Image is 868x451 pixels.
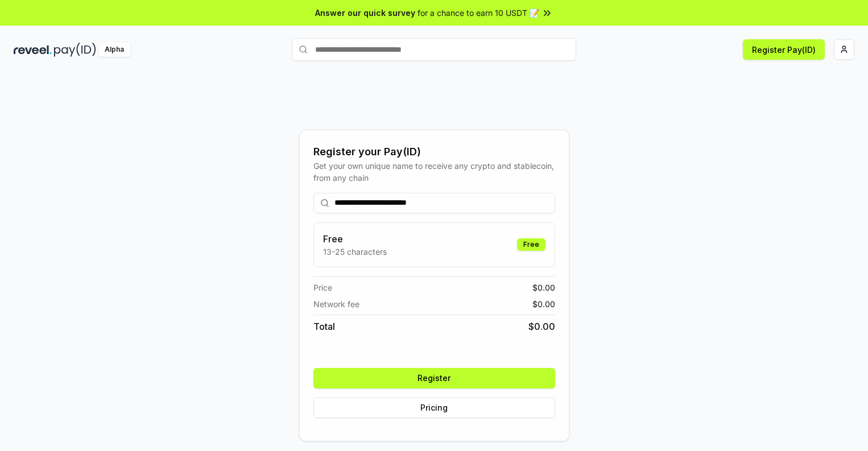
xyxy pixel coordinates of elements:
[315,7,415,19] span: Answer our quick survey
[313,298,359,310] span: Network fee
[323,232,387,246] h3: Free
[313,144,555,160] div: Register your Pay(ID)
[532,282,555,293] span: $ 0.00
[323,246,387,258] p: 13-25 characters
[418,7,539,19] span: for a chance to earn 10 USDT 📝
[313,368,555,388] button: Register
[528,320,555,333] span: $ 0.00
[14,43,52,57] img: reveel_dark
[743,39,825,60] button: Register Pay(ID)
[98,43,130,57] div: Alpha
[313,398,555,418] button: Pricing
[54,43,96,57] img: pay_id
[313,320,335,333] span: Total
[313,160,555,184] div: Get your own unique name to receive any crypto and stablecoin, from any chain
[532,298,555,310] span: $ 0.00
[517,238,545,251] div: Free
[313,282,332,293] span: Price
